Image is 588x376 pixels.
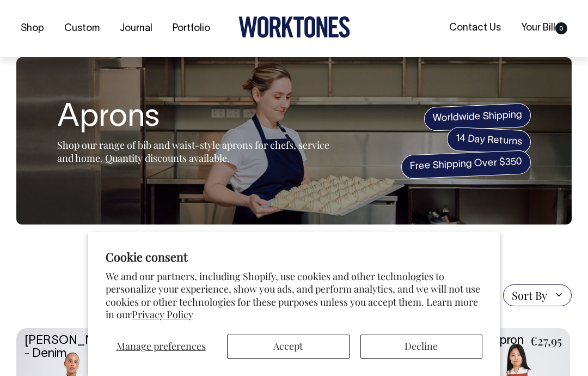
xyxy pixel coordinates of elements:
p: We and our partners, including Shopify, use cookies and other technologies to personalize your ex... [106,270,482,322]
a: Portfolio [168,20,215,38]
a: Shop [16,20,48,38]
span: Free Shipping Over $350 [401,150,531,179]
span: Manage preferences [117,339,206,353]
a: Contact Us [445,19,505,37]
span: Worldwide Shipping [424,102,531,131]
span: 14 Day Returns [446,126,531,155]
button: Manage preferences [106,335,216,359]
a: Journal [115,20,157,38]
a: Your Bill0 [517,19,572,37]
button: Decline [360,335,483,359]
a: Privacy Policy [132,308,193,321]
span: 0 [555,22,567,34]
a: Custom [60,20,104,38]
span: Shop our range of bib and waist-style aprons for chefs, service and home. Quantity discounts avai... [57,138,329,165]
button: Accept [227,335,350,359]
h2: Cookie consent [106,249,482,264]
span: Sort By [512,289,547,302]
h1: Aprons [57,101,329,136]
